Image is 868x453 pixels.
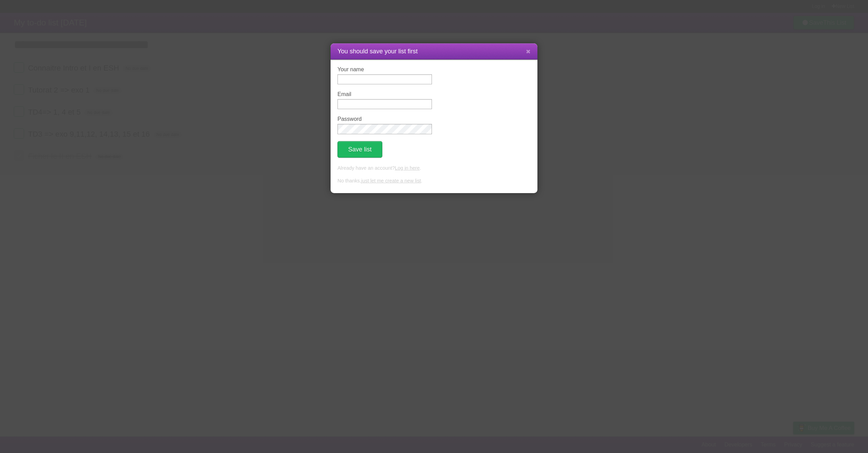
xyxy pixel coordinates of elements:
[337,141,382,158] button: Save list
[337,47,531,56] h1: You should save your list first
[337,91,432,97] label: Email
[361,178,421,183] a: just let me create a new list
[395,165,420,171] a: Log in here
[337,177,531,185] p: No thanks, .
[337,165,531,172] p: Already have an account? .
[337,116,432,122] label: Password
[337,66,432,73] label: Your name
